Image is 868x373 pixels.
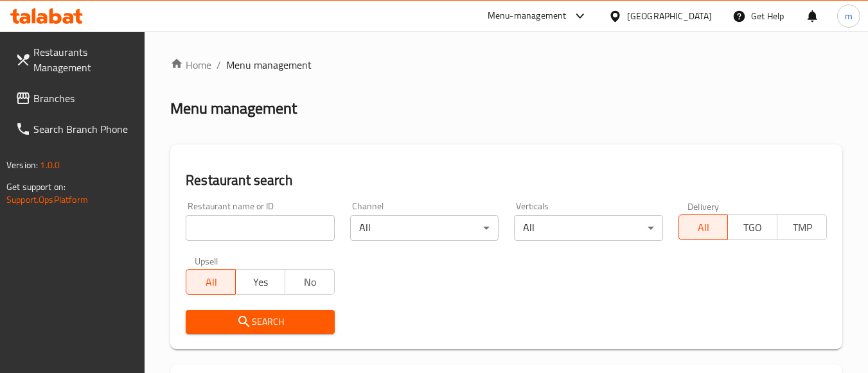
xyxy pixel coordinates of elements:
a: Search Branch Phone [5,114,145,144]
span: Search Branch Phone [33,121,135,137]
button: TGO [727,214,777,240]
a: Branches [5,83,145,114]
span: Menu management [226,57,312,73]
span: All [191,273,231,291]
button: All [678,214,729,240]
div: All [514,215,662,241]
span: Yes [241,273,280,291]
button: No [285,269,335,295]
label: Upsell [195,256,218,265]
span: Branches [33,91,135,106]
span: TMP [783,218,822,237]
span: m [845,9,853,23]
span: Search [196,314,324,330]
nav: breadcrumb [170,57,842,73]
li: / [217,57,221,73]
span: Version: [6,157,38,173]
a: Home [170,57,211,73]
div: [GEOGRAPHIC_DATA] [627,9,712,23]
button: Search [186,310,334,334]
span: 1.0.0 [40,157,60,173]
a: Support.OpsPlatform [6,191,88,208]
h2: Restaurant search [186,171,827,190]
button: TMP [777,214,827,240]
div: All [350,215,499,241]
span: All [684,218,723,237]
button: Yes [235,269,285,295]
a: Restaurants Management [5,37,145,83]
span: Get support on: [6,178,66,195]
input: Search for restaurant name or ID.. [186,215,334,241]
span: No [290,273,330,291]
button: All [186,269,236,295]
span: TGO [733,218,772,237]
div: Menu-management [488,8,567,24]
label: Delivery [687,202,720,211]
h2: Menu management [170,98,297,119]
span: Restaurants Management [33,44,135,75]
